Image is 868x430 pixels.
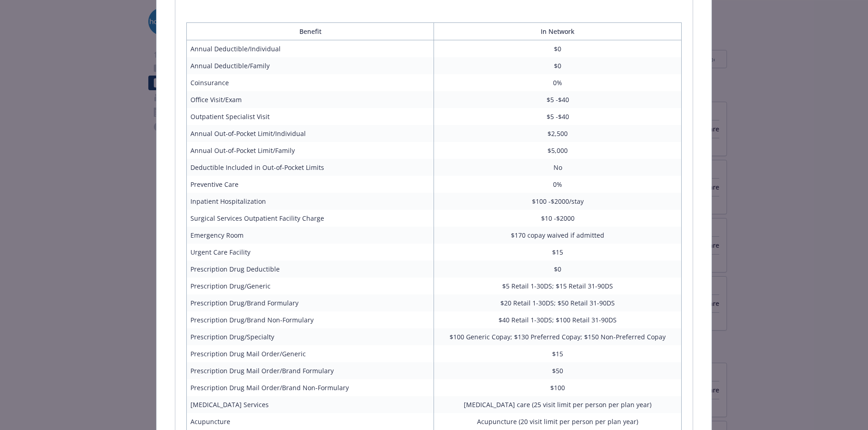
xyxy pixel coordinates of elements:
[434,362,681,379] td: $50
[187,176,434,193] td: Preventive Care
[187,278,434,294] td: Prescription Drug/Generic
[434,278,681,294] td: $5 Retail 1-30DS; $15 Retail 31-90DS
[434,244,681,261] td: $15
[434,227,681,244] td: $170 copay waived if admitted
[187,125,434,142] td: Annual Out-of-Pocket Limit/Individual
[434,74,681,91] td: 0%
[187,396,434,413] td: [MEDICAL_DATA] Services
[434,176,681,193] td: 0%
[434,159,681,176] td: No
[187,362,434,379] td: Prescription Drug Mail Order/Brand Formulary
[187,40,434,58] td: Annual Deductible/Individual
[187,193,434,210] td: Inpatient Hospitalization
[434,57,681,74] td: $0
[434,345,681,362] td: $15
[434,108,681,125] td: $5 -$40
[434,294,681,311] td: $20 Retail 1-30DS; $50 Retail 31-90DS
[187,142,434,159] td: Annual Out-of-Pocket Limit/Family
[434,193,681,210] td: $100 -$2000/stay
[434,311,681,328] td: $40 Retail 1-30DS; $100 Retail 31-90DS
[187,74,434,91] td: Coinsurance
[187,328,434,345] td: Prescription Drug/Specialty
[434,40,681,58] td: $0
[434,210,681,227] td: $10 -$2000
[434,396,681,413] td: [MEDICAL_DATA] care (25 visit limit per person per plan year)
[187,91,434,108] td: Office Visit/Exam
[187,311,434,328] td: Prescription Drug/Brand Non-Formulary
[434,328,681,345] td: $100 Generic Copay; $130 Preferred Copay; $150 Non-Preferred Copay
[187,210,434,227] td: Surgical Services Outpatient Facility Charge
[187,108,434,125] td: Outpatient Specialist Visit
[187,261,434,278] td: Prescription Drug Deductible
[187,159,434,176] td: Deductible Included in Out-of-Pocket Limits
[187,227,434,244] td: Emergency Room
[187,345,434,362] td: Prescription Drug Mail Order/Generic
[434,261,681,278] td: $0
[434,142,681,159] td: $5,000
[187,379,434,396] td: Prescription Drug Mail Order/Brand Non-Formulary
[187,57,434,74] td: Annual Deductible/Family
[187,294,434,311] td: Prescription Drug/Brand Formulary
[187,244,434,261] td: Urgent Care Facility
[187,23,434,40] th: Benefit
[434,125,681,142] td: $2,500
[434,23,681,40] th: In Network
[434,379,681,396] td: $100
[434,91,681,108] td: $5 -$40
